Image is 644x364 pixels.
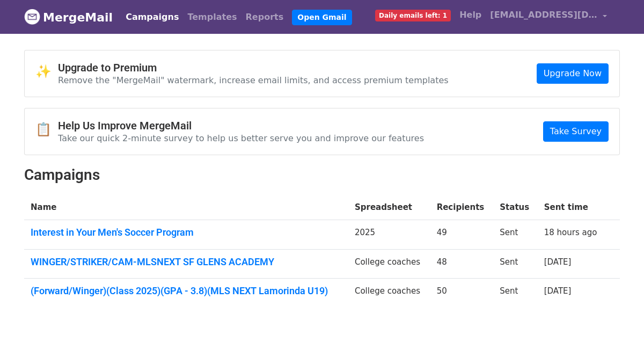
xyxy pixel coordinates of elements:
[31,227,342,238] a: Interest in Your Men's Soccer Program
[538,195,606,220] th: Sent time
[455,4,486,26] a: Help
[493,220,537,250] td: Sent
[121,6,183,28] a: Campaigns
[375,10,451,21] span: Daily emails left: 1
[493,279,537,308] td: Sent
[58,119,424,132] h4: Help Us Improve MergeMail
[371,4,455,26] a: Daily emails left: 1
[348,220,430,250] td: 2025
[241,6,288,28] a: Reports
[35,64,58,79] span: ✨
[543,121,609,142] a: Take Survey
[292,10,352,25] a: Open Gmail
[348,249,430,279] td: College coaches
[31,285,342,297] a: (Forward/Winger)(Class 2025)(GPA - 3.8)(MLS NEXT Lamorinda U19)
[430,220,494,250] td: 49
[493,249,537,279] td: Sent
[58,75,449,86] p: Remove the "MergeMail" watermark, increase email limits, and access premium templates
[537,63,609,84] a: Upgrade Now
[31,256,342,268] a: WINGER/STRIKER/CAM-MLSNEXT SF GLENS ACADEMY
[35,122,58,137] span: 📋
[430,279,494,308] td: 50
[183,6,241,28] a: Templates
[486,4,611,30] a: [EMAIL_ADDRESS][DOMAIN_NAME]
[58,61,449,74] h4: Upgrade to Premium
[348,279,430,308] td: College coaches
[430,249,494,279] td: 48
[544,257,572,267] a: [DATE]
[544,286,572,296] a: [DATE]
[430,195,494,220] th: Recipients
[490,9,597,21] span: [EMAIL_ADDRESS][DOMAIN_NAME]
[24,6,113,28] a: MergeMail
[544,228,597,237] a: 18 hours ago
[348,195,430,220] th: Spreadsheet
[58,133,424,144] p: Take our quick 2-minute survey to help us better serve you and improve our features
[24,166,620,184] h2: Campaigns
[24,9,40,25] img: MergeMail logo
[24,195,348,220] th: Name
[493,195,537,220] th: Status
